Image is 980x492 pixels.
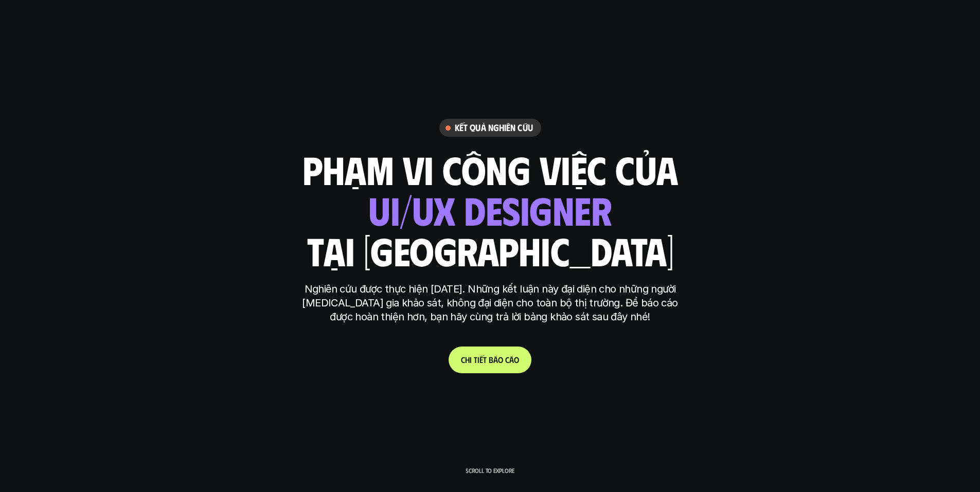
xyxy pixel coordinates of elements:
[455,122,533,134] h6: Kết quả nghiên cứu
[498,355,503,365] span: o
[479,355,483,365] span: ế
[307,229,673,272] h1: tại [GEOGRAPHIC_DATA]
[302,148,678,191] h1: phạm vi công việc của
[465,355,470,365] span: h
[493,355,498,365] span: á
[474,355,477,365] span: t
[449,347,531,373] a: Chitiếtbáocáo
[470,355,472,365] span: i
[477,355,479,365] span: i
[514,355,519,365] span: o
[509,355,514,365] span: á
[489,355,493,365] span: b
[505,355,509,365] span: c
[297,282,683,324] p: Nghiên cứu được thực hiện [DATE]. Những kết luận này đại diện cho những người [MEDICAL_DATA] gia ...
[461,355,465,365] span: C
[483,355,487,365] span: t
[466,467,514,474] p: Scroll to explore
